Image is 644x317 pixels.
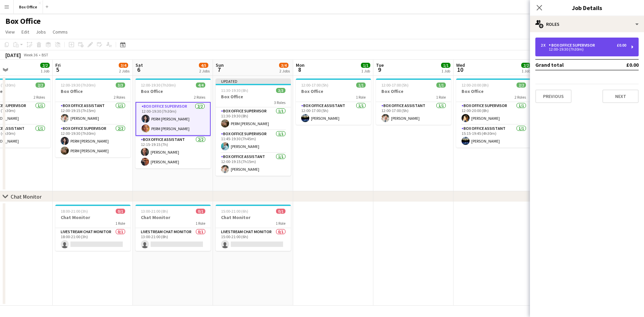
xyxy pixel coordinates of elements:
[136,102,211,136] app-card-role: Box Office Supervisor2/212:00-19:30 (7h30m)PERM [PERSON_NAME]PERM [PERSON_NAME]
[116,83,125,88] span: 3/3
[515,95,526,100] span: 2 Roles
[376,102,451,125] app-card-role: Box Office Assistant1/112:00-17:00 (5h)[PERSON_NAME]
[196,221,205,226] span: 1 Role
[196,209,205,214] span: 0/1
[55,228,130,251] app-card-role: Livestream Chat Monitor0/118:00-21:00 (3h)
[456,78,531,148] app-job-card: 12:00-20:00 (8h)2/2Box Office2 RolesBox Office Supervisor1/112:00-20:00 (8h)[PERSON_NAME]Box Offi...
[274,100,285,105] span: 3 Roles
[5,16,41,26] h1: Box Office
[54,66,61,73] span: 5
[376,78,451,125] app-job-card: 12:00-17:00 (5h)1/1Box Office1 RoleBox Office Assistant1/112:00-17:00 (5h)[PERSON_NAME]
[295,66,305,73] span: 8
[119,63,128,68] span: 3/4
[541,48,626,51] div: 12:00-19:30 (7h30m)
[456,125,531,148] app-card-role: Box Office Assistant1/115:15-19:45 (4h30m)[PERSON_NAME]
[216,153,291,176] app-card-role: Box Office Assistant1/112:00-19:15 (7h15m)[PERSON_NAME]
[50,28,70,36] a: Comms
[381,83,409,88] span: 12:00-17:00 (5h)
[361,63,370,68] span: 1/1
[55,78,130,157] app-job-card: 12:00-19:30 (7h30m)3/3Box Office2 RolesBox Office Assistant1/112:00-19:15 (7h15m)[PERSON_NAME]Box...
[199,63,208,68] span: 4/5
[61,83,96,88] span: 12:00-19:30 (7h30m)
[296,88,371,94] h3: Box Office
[136,78,211,168] app-job-card: 12:00-19:30 (7h30m)4/4Box Office2 RolesBox Office Supervisor2/212:00-19:30 (7h30m)PERM [PERSON_NA...
[40,63,50,68] span: 2/2
[216,107,291,130] app-card-role: Box Office Supervisor1/111:30-19:30 (8h)PERM [PERSON_NAME]
[21,29,29,35] span: Edit
[115,221,125,226] span: 1 Role
[296,62,305,68] span: Mon
[42,52,48,57] div: BST
[436,95,446,100] span: 1 Role
[136,205,211,251] app-job-card: 13:00-21:00 (8h)0/1Chat Monitor1 RoleLivestream Chat Monitor0/113:00-21:00 (8h)
[455,66,465,73] span: 10
[522,68,530,73] div: 1 Job
[276,88,285,93] span: 3/3
[617,43,626,48] div: £0.00
[136,62,143,68] span: Sat
[36,29,46,35] span: Jobs
[41,68,49,73] div: 1 Job
[296,78,371,125] app-job-card: 12:00-17:00 (5h)1/1Box Office1 RoleBox Office Assistant1/112:00-17:00 (5h)[PERSON_NAME]
[607,59,639,70] td: £0.00
[19,28,32,36] a: Edit
[11,193,42,200] div: Chat Monitor
[549,43,598,48] div: Box Office Supervisor
[356,83,366,88] span: 1/1
[61,209,88,214] span: 18:00-21:00 (3h)
[36,83,45,88] span: 2/2
[541,43,549,48] div: 2 x
[462,83,489,88] span: 12:00-20:00 (8h)
[196,83,205,88] span: 4/4
[136,88,211,94] h3: Box Office
[55,62,61,68] span: Fri
[221,209,248,214] span: 15:00-21:00 (6h)
[301,83,328,88] span: 12:00-17:00 (5h)
[456,102,531,125] app-card-role: Box Office Supervisor1/112:00-20:00 (8h)[PERSON_NAME]
[14,0,43,13] button: Box Office
[114,95,125,100] span: 2 Roles
[5,52,21,58] div: [DATE]
[136,228,211,251] app-card-role: Livestream Chat Monitor0/113:00-21:00 (8h)
[535,90,572,103] button: Previous
[517,83,526,88] span: 2/2
[456,88,531,94] h3: Box Office
[436,83,446,88] span: 1/1
[136,214,211,220] h3: Chat Monitor
[141,209,168,214] span: 13:00-21:00 (8h)
[33,28,49,36] a: Jobs
[216,228,291,251] app-card-role: Livestream Chat Monitor0/115:00-21:00 (6h)
[276,209,285,214] span: 0/1
[530,16,644,32] div: Roles
[530,3,644,12] h3: Job Details
[221,88,248,93] span: 11:30-19:30 (8h)
[296,102,371,125] app-card-role: Box Office Assistant1/112:00-17:00 (5h)[PERSON_NAME]
[521,63,531,68] span: 2/2
[215,66,224,73] span: 7
[276,221,285,226] span: 1 Role
[535,59,607,70] td: Grand total
[53,29,68,35] span: Comms
[456,62,465,68] span: Wed
[119,68,129,73] div: 2 Jobs
[376,62,384,68] span: Tue
[135,66,143,73] span: 6
[279,68,290,73] div: 2 Jobs
[441,68,450,73] div: 1 Job
[55,88,130,94] h3: Box Office
[216,205,291,251] app-job-card: 15:00-21:00 (6h)0/1Chat Monitor1 RoleLivestream Chat Monitor0/115:00-21:00 (6h)
[216,130,291,153] app-card-role: Box Office Supervisor1/111:45-19:30 (7h45m)[PERSON_NAME]
[22,52,39,57] span: Week 36
[194,95,205,100] span: 2 Roles
[5,29,15,35] span: View
[55,102,130,125] app-card-role: Box Office Assistant1/112:00-19:15 (7h15m)[PERSON_NAME]
[55,205,130,251] div: 18:00-21:00 (3h)0/1Chat Monitor1 RoleLivestream Chat Monitor0/118:00-21:00 (3h)
[216,78,291,176] div: Updated11:30-19:30 (8h)3/3Box Office3 RolesBox Office Supervisor1/111:30-19:30 (8h)PERM [PERSON_N...
[216,214,291,220] h3: Chat Monitor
